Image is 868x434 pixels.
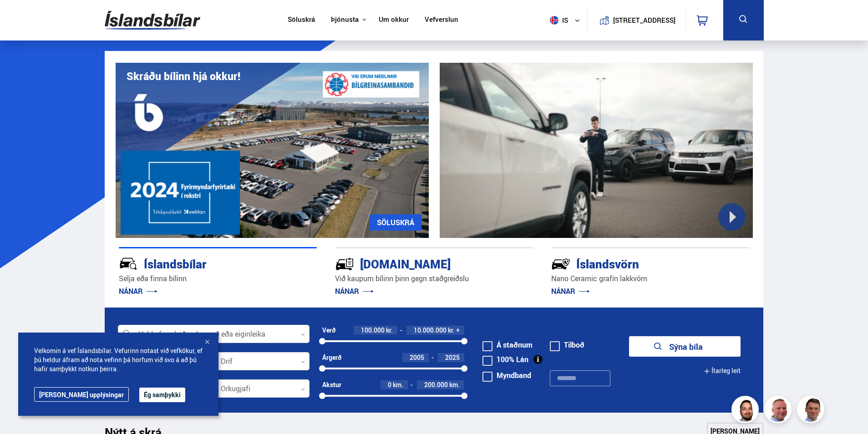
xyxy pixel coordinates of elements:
[766,397,793,424] img: siFngHWaQ9KaOqBr.png
[127,70,240,82] h1: Skráðu bílinn hjá okkur!
[704,361,741,381] button: Ítarleg leit
[410,353,424,362] span: 2005
[448,327,455,334] span: kr.
[335,273,533,284] p: Við kaupum bílinn þinn gegn staðgreiðslu
[388,380,391,389] span: 0
[733,397,760,424] img: nhp88E3Fdnt1Opn2.png
[551,286,590,296] a: NÁNAR
[361,326,385,334] span: 100.000
[414,326,447,334] span: 10.000.000
[288,15,315,25] a: Söluskrá
[322,354,341,361] div: Árgerð
[424,380,448,389] span: 200.000
[550,341,584,348] label: Tilboð
[34,346,203,373] span: Velkomin á vef Íslandsbílar. Vefurinn notast við vefkökur, ef þú heldur áfram að nota vefinn þá h...
[393,381,403,389] span: km.
[546,16,569,25] span: is
[119,273,317,284] p: Selja eða finna bílinn
[592,7,680,33] a: [STREET_ADDRESS]
[551,254,570,273] img: -Svtn6bYgwAsiwNX.svg
[798,397,826,424] img: FbJEzSuNWCJXmdc-.webp
[456,327,460,334] span: +
[617,16,672,24] button: [STREET_ADDRESS]
[331,15,359,24] button: Þjónusta
[482,372,531,379] label: Myndband
[546,7,587,34] button: is
[335,254,354,273] img: tr5P-W3DuiFaO7aO.svg
[482,356,528,363] label: 100% Lán
[119,255,284,271] div: Íslandsbílar
[379,15,409,25] a: Um okkur
[335,255,501,271] div: [DOMAIN_NAME]
[335,286,374,296] a: NÁNAR
[550,16,558,25] img: svg+xml;base64,PHN2ZyB4bWxucz0iaHR0cDovL3d3dy53My5vcmcvMjAwMC9zdmciIHdpZHRoPSI1MTIiIGhlaWdodD0iNT...
[322,381,341,389] div: Akstur
[551,273,749,284] p: Nano Ceramic grafín lakkvörn
[425,15,458,25] a: Vefverslun
[322,327,335,334] div: Verð
[116,63,429,238] img: eKx6w-_Home_640_.png
[105,5,200,35] img: G0Ugv5HjCgRt.svg
[139,388,185,402] button: Ég samþykki
[119,254,138,273] img: JRvxyua_JYH6wB4c.svg
[119,286,157,296] a: NÁNAR
[482,341,533,348] label: Á staðnum
[551,255,717,271] div: Íslandsvörn
[370,214,421,231] a: SÖLUSKRÁ
[34,387,129,402] a: [PERSON_NAME] upplýsingar
[629,336,741,357] button: Sýna bíla
[386,327,393,334] span: kr.
[449,381,460,389] span: km.
[445,353,460,362] span: 2025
